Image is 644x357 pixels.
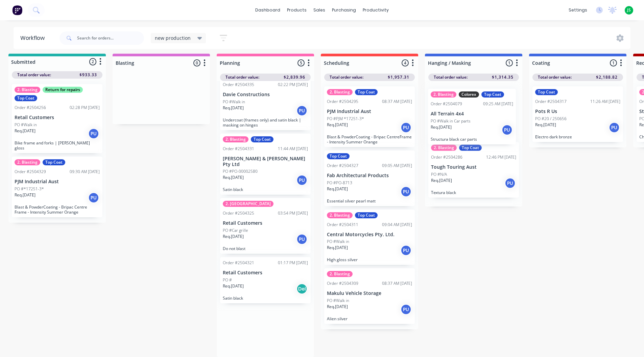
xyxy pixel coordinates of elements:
span: $1,957.31 [388,74,409,80]
div: Workflow [20,34,48,42]
span: 2 [89,58,96,65]
span: 1 [610,59,617,66]
div: sales [310,5,329,15]
span: $933.33 [79,72,97,78]
a: dashboard [252,5,284,15]
span: Total order value: [225,74,259,80]
span: 1 [506,59,513,66]
span: 5 [297,59,305,66]
span: $2,188.82 [596,74,618,80]
span: 0 [193,59,200,66]
input: Enter column name… [324,59,390,66]
input: Enter column name… [532,59,599,66]
span: $1,314.35 [492,74,514,80]
input: Enter column name… [220,59,286,66]
span: 4 [402,59,409,66]
input: Search for orders... [77,31,144,45]
span: $2,839.96 [284,74,305,80]
div: Submitted [10,58,35,65]
div: products [284,5,310,15]
div: productivity [359,5,392,15]
div: settings [565,5,591,15]
span: Total order value: [17,72,51,78]
img: Factory [12,5,22,15]
input: Enter column name… [428,59,495,66]
span: Total order value: [434,74,468,80]
span: new production [155,34,191,42]
span: JS [627,7,631,13]
span: Total order value: [538,74,572,80]
input: Enter column name… [116,59,182,66]
div: purchasing [329,5,359,15]
span: Total order value: [330,74,363,80]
